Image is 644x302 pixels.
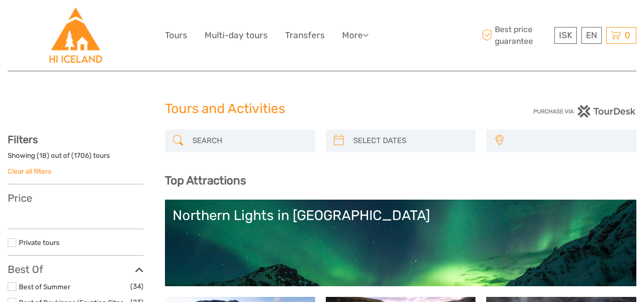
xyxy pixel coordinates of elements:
[165,28,187,43] a: Tours
[74,151,89,160] label: 1706
[173,207,629,224] div: Northern Lights in [GEOGRAPHIC_DATA]
[533,105,636,118] img: PurchaseViaTourDesk.png
[205,28,268,43] a: Multi-day tours
[39,151,47,160] label: 18
[19,238,60,246] a: Private tours
[165,101,480,117] h1: Tours and Activities
[188,132,310,150] input: SEARCH
[581,27,602,44] div: EN
[8,192,144,204] h3: Price
[8,167,51,175] a: Clear all filters
[479,24,552,46] span: Best price guarantee
[48,8,103,63] img: Hostelling International
[349,132,471,150] input: SELECT DATES
[8,151,144,167] div: Showing ( ) out of ( ) tours
[130,281,144,292] span: (34)
[623,30,632,40] span: 0
[285,28,325,43] a: Transfers
[173,207,629,279] a: Northern Lights in [GEOGRAPHIC_DATA]
[19,283,70,291] a: Best of Summer
[165,174,246,187] b: Top Attractions
[8,133,38,146] strong: Filters
[8,263,144,276] h3: Best Of
[559,30,572,40] span: ISK
[342,28,369,43] a: More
